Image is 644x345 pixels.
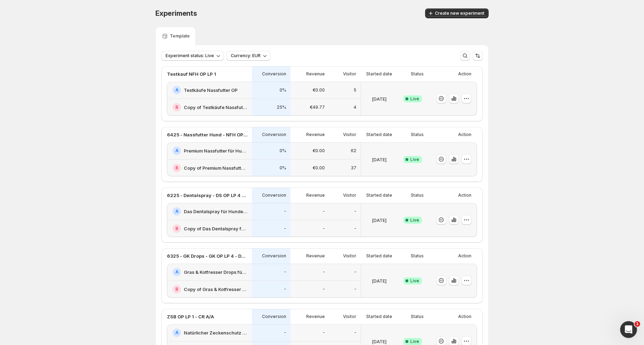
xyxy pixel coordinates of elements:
p: Action [458,314,471,319]
h2: Das Dentalspray für Hunde: Jetzt Neukunden Deal sichern!-v1 [184,208,248,215]
p: - [284,226,286,231]
p: Visitor [343,132,356,137]
h2: Natürlicher Zeckenschutz für Hunde: Jetzt Neukunden Deal sichern! [184,329,248,336]
p: - [354,269,356,275]
button: Sort the results [473,51,483,61]
h2: A [175,269,179,275]
p: Visitor [343,71,356,77]
p: 6225 - Dentalspray - DS OP LP 4 - Offer - (1,3,6) vs. (CFO) [167,192,248,199]
button: Experiment status: Live [161,51,224,61]
button: Create new experiment [425,8,489,18]
p: Conversion [262,314,286,319]
p: €0.00 [313,87,325,93]
p: Action [458,71,471,77]
p: 6325 - GK Drops - GK OP LP 4 - Design - (1,3,6) vs. (CFO) [167,252,248,259]
h2: Copy of Premium Nassfutter für Hunde: Jetzt Neukunden Deal sichern! [184,164,248,171]
h2: A [175,330,179,336]
p: - [354,226,356,231]
p: - [354,209,356,214]
p: Action [458,192,471,198]
p: Visitor [343,314,356,319]
p: Revenue [306,71,325,77]
p: Template [170,33,190,39]
p: Visitor [343,253,356,259]
h2: Premium Nassfutter für Hunde: Jetzt Neukunden Deal sichern! [184,147,248,154]
p: - [354,286,356,292]
p: €49.77 [310,104,325,110]
p: Started date [366,192,392,198]
h2: B [175,165,178,171]
p: 5 [354,87,356,93]
p: 4 [354,104,356,110]
span: Create new experiment [435,11,484,16]
p: Testkauf NFH OP LP 1 [167,70,216,77]
p: - [284,269,286,275]
h2: Copy of Testkäufe Nassfutter OP [184,104,248,111]
h2: A [175,209,179,214]
span: 1 [635,321,640,327]
p: - [323,330,325,336]
h2: Copy of Gras & Kotfresser Drops für Hunde: Jetzt Neukunden Deal sichern!-v1 [184,286,248,293]
p: 0% [280,165,286,171]
p: [DATE] [372,95,387,102]
span: Live [410,96,419,102]
p: Status [411,71,424,77]
p: Status [411,314,424,319]
h2: B [175,104,178,110]
p: - [354,330,356,336]
p: 25% [277,104,286,110]
p: €0.00 [313,165,325,171]
p: Started date [366,71,392,77]
p: Status [411,192,424,198]
p: - [323,226,325,231]
button: Currency: EUR [227,51,270,61]
p: Action [458,253,471,259]
p: [DATE] [372,156,387,163]
h2: Testkäufe Nassfutter OP [184,87,237,94]
span: Live [410,217,419,223]
h2: A [175,148,179,154]
p: Conversion [262,192,286,198]
p: Status [411,253,424,259]
p: - [284,286,286,292]
span: Live [410,339,419,344]
p: Started date [366,314,392,319]
p: Conversion [262,132,286,137]
p: - [323,286,325,292]
p: Status [411,132,424,137]
p: [DATE] [372,277,387,284]
h2: Gras & Kotfresser Drops für Hunde: Jetzt Neukunden Deal sichern!-v1 [184,269,248,276]
span: Live [410,278,419,284]
span: Live [410,157,419,162]
h2: B [175,286,178,292]
iframe: Intercom live chat [620,321,637,338]
p: - [284,330,286,336]
p: Action [458,132,471,137]
p: Started date [366,132,392,137]
h2: B [175,226,178,231]
p: - [284,209,286,214]
p: Revenue [306,132,325,137]
p: - [323,269,325,275]
p: 0% [280,148,286,154]
p: Revenue [306,314,325,319]
span: Experiment status: Live [166,53,214,59]
h2: A [175,87,179,93]
p: Revenue [306,192,325,198]
p: - [323,209,325,214]
p: [DATE] [372,338,387,345]
p: 62 [351,148,356,154]
p: Visitor [343,192,356,198]
span: Experiments [155,9,197,18]
p: Conversion [262,71,286,77]
p: 37 [351,165,356,171]
span: Currency: EUR [231,53,261,59]
p: ZSB OP LP 1 - CR A/A [167,313,214,320]
p: Revenue [306,253,325,259]
p: Conversion [262,253,286,259]
p: €0.00 [313,148,325,154]
p: 0% [280,87,286,93]
p: [DATE] [372,217,387,224]
h2: Copy of Das Dentalspray für Hunde: Jetzt Neukunden Deal sichern!-v1 [184,225,248,232]
p: Started date [366,253,392,259]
